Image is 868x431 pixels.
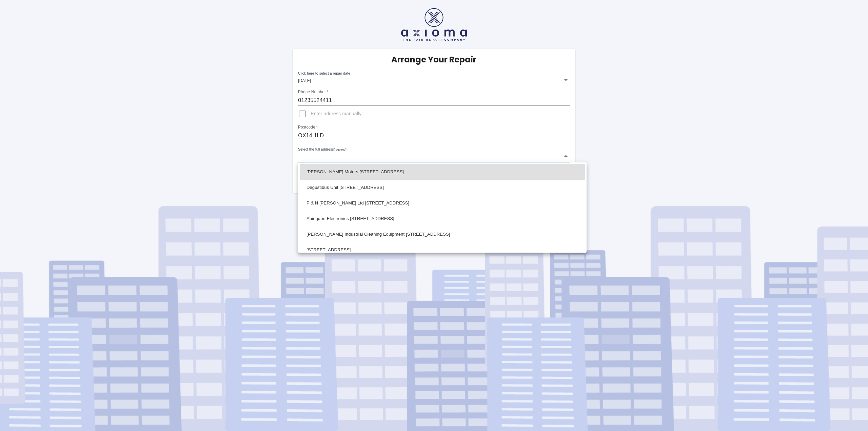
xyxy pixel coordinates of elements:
li: P & N [PERSON_NAME] Ltd [STREET_ADDRESS] [300,195,585,211]
li: Degustibus Unit [STREET_ADDRESS] [300,180,585,195]
li: [STREET_ADDRESS] [300,242,585,258]
li: Abingdon Electronics [STREET_ADDRESS] [300,211,585,227]
li: [PERSON_NAME] Motors [STREET_ADDRESS] [300,164,585,180]
li: [PERSON_NAME] Industrial Cleaning Equipment [STREET_ADDRESS] [300,227,585,242]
